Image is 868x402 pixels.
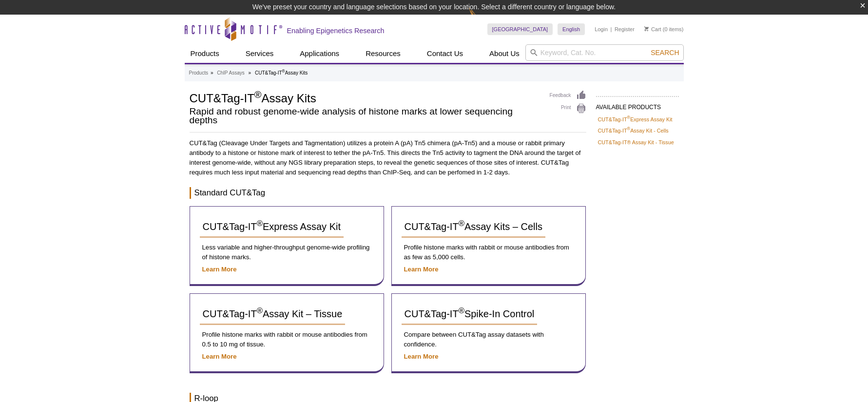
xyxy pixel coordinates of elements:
[402,330,576,349] p: Compare between CUT&Tag assay datasets with confidence.
[190,107,540,125] h2: Rapid and robust genome-wide analysis of histone marks at lower sequencing depths
[402,216,545,238] a: CUT&Tag-IT®Assay Kits – Cells
[459,219,464,229] sup: ®
[550,90,586,101] a: Feedback
[402,243,576,262] p: Profile histone marks with rabbit or mouse antibodies from as few as 5,000 cells.
[240,44,280,63] a: Services
[189,69,208,77] a: Products
[185,44,225,63] a: Products
[202,353,237,360] a: Learn More
[200,330,374,349] p: Profile histone marks with rabbit or mouse antibodies from 0.5 to 10 mg of tissue.
[483,44,525,63] a: About Us
[644,26,661,33] a: Cart
[211,70,213,76] li: »
[627,127,631,132] sup: ®
[190,138,586,177] p: CUT&Tag (Cleavage Under Targets and Tagmentation) utilizes a protein A (pA) Tn5 chimera (pA-Tn5) ...
[200,243,374,262] p: Less variable and higher-throughput genome-wide profiling of histone marks.
[287,26,385,35] h2: Enabling Epigenetics Research
[202,266,237,273] a: Learn More
[217,69,245,77] a: ChIP Assays
[595,26,608,33] a: Login
[611,23,612,35] li: |
[558,23,585,35] a: English
[627,115,631,120] sup: ®
[596,96,679,114] h2: AVAILABLE PRODUCTS
[282,69,285,74] sup: ®
[404,353,439,360] a: Learn More
[257,219,263,229] sup: ®
[254,89,262,100] sup: ®
[598,115,673,124] a: CUT&Tag-IT®Express Assay Kit
[644,26,649,31] img: Your Cart
[648,48,682,57] button: Search
[404,266,439,273] a: Learn More
[598,126,669,135] a: CUT&Tag-IT®Assay Kit - Cells
[525,44,684,61] input: Keyword, Cat. No.
[459,306,464,316] sup: ®
[203,308,343,319] span: CUT&Tag-IT Assay Kit – Tissue
[255,70,308,76] li: CUT&Tag-IT Assay Kits
[550,103,586,114] a: Print
[203,221,341,232] span: CUT&Tag-IT Express Assay Kit
[360,44,406,63] a: Resources
[598,138,674,147] a: CUT&Tag-IT® Assay Kit - Tissue
[249,70,251,76] li: »
[294,44,345,63] a: Applications
[644,23,684,35] li: (0 items)
[200,304,346,325] a: CUT&Tag-IT®Assay Kit – Tissue
[405,308,535,319] span: CUT&Tag-IT Spike-In Control
[405,221,542,232] span: CUT&Tag-IT Assay Kits – Cells
[421,44,469,63] a: Contact Us
[257,306,263,316] sup: ®
[402,304,538,325] a: CUT&Tag-IT®Spike-In Control
[469,7,495,30] img: Change Here
[200,216,344,238] a: CUT&Tag-IT®Express Assay Kit
[615,26,635,33] a: Register
[651,49,679,57] span: Search
[487,23,553,35] a: [GEOGRAPHIC_DATA]
[190,187,586,199] h3: Standard CUT&Tag
[190,90,540,105] h1: CUT&Tag-IT Assay Kits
